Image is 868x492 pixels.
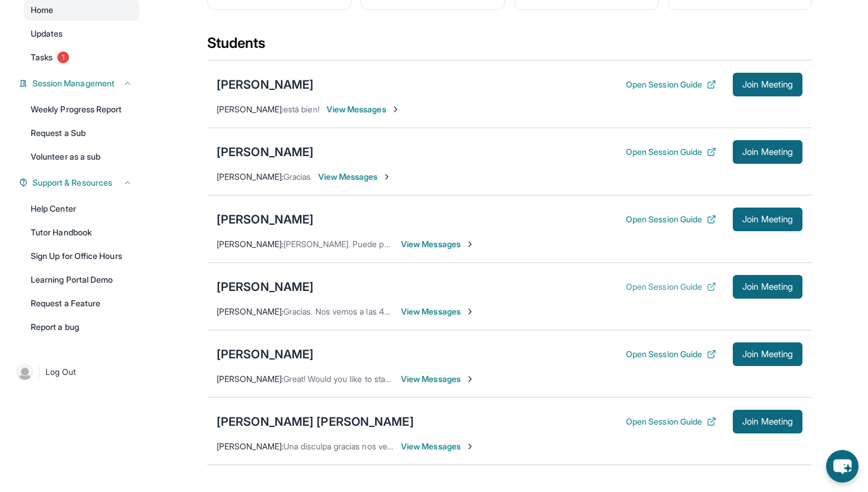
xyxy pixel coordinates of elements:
button: Open Session Guide [626,79,716,90]
span: View Messages [318,171,392,183]
span: | [38,365,41,379]
img: Chevron-Right [465,239,475,249]
a: Report a bug [24,316,139,338]
div: [PERSON_NAME] [PERSON_NAME] [217,413,414,430]
button: Join Meeting [733,140,802,164]
button: Join Meeting [733,342,802,366]
span: Log Out [45,366,76,378]
button: Join Meeting [733,73,802,96]
div: [PERSON_NAME] [217,279,314,295]
button: Join Meeting [733,208,802,231]
a: Volunteer as a sub [24,146,139,167]
button: Session Management [28,77,132,89]
span: [PERSON_NAME] : [217,374,283,384]
span: Join Meeting [742,81,793,88]
a: Sign Up for Office Hours [24,245,139,267]
span: View Messages [401,238,475,250]
span: Updates [31,28,63,40]
img: Chevron-Right [465,307,475,316]
a: Tasks1 [24,47,139,68]
button: Join Meeting [733,275,802,299]
span: 1 [57,51,69,63]
button: Open Session Guide [626,146,716,158]
span: Join Meeting [742,148,793,156]
img: Chevron-Right [465,374,475,384]
a: Weekly Progress Report [24,99,139,120]
span: Join Meeting [742,216,793,223]
img: user-img [17,364,33,380]
span: [PERSON_NAME] : [217,441,283,451]
a: |Log Out [12,359,139,385]
a: Help Center [24,198,139,219]
span: View Messages [401,373,475,385]
span: View Messages [401,441,475,452]
button: Open Session Guide [626,281,716,293]
span: View Messages [327,103,400,115]
button: Open Session Guide [626,213,716,225]
a: Tutor Handbook [24,222,139,243]
div: [PERSON_NAME] [217,346,314,362]
span: está bien! [283,104,319,114]
span: [PERSON_NAME] : [217,306,283,316]
a: Request a Feature [24,293,139,314]
span: [PERSON_NAME] : [217,239,283,249]
span: [PERSON_NAME] : [217,104,283,114]
span: View Messages [401,306,475,318]
button: Support & Resources [28,177,132,189]
span: Join Meeting [742,283,793,290]
span: Join Meeting [742,418,793,425]
img: Chevron-Right [391,105,400,114]
div: Students [207,34,812,60]
span: Tasks [31,51,53,63]
a: Updates [24,23,139,44]
span: Session Management [32,77,115,89]
span: Support & Resources [32,177,112,189]
a: Request a Sub [24,122,139,144]
button: Open Session Guide [626,348,716,360]
a: Learning Portal Demo [24,269,139,290]
span: Una disculpa gracias nos vemos el lunes sin falta [283,441,465,451]
div: [PERSON_NAME] [217,211,314,228]
span: Great! Would you like to start our tutorings [DATE], 4:30? [283,374,494,384]
button: Join Meeting [733,410,802,433]
span: [PERSON_NAME]. Puede poner [PERSON_NAME] de 2 a 3 de la tarde el lunes y el martes. ¿Esta bien? [283,239,665,249]
span: Gracias [283,171,311,182]
button: chat-button [826,450,859,483]
span: [PERSON_NAME] : [217,171,283,182]
span: Join Meeting [742,351,793,358]
div: [PERSON_NAME] [217,144,314,160]
span: Gracias. Nos vemos a las 4pm [283,306,396,316]
div: [PERSON_NAME] [217,76,314,93]
span: Home [31,4,53,16]
img: Chevron-Right [382,172,391,182]
img: Chevron-Right [465,442,475,451]
button: Open Session Guide [626,416,716,428]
